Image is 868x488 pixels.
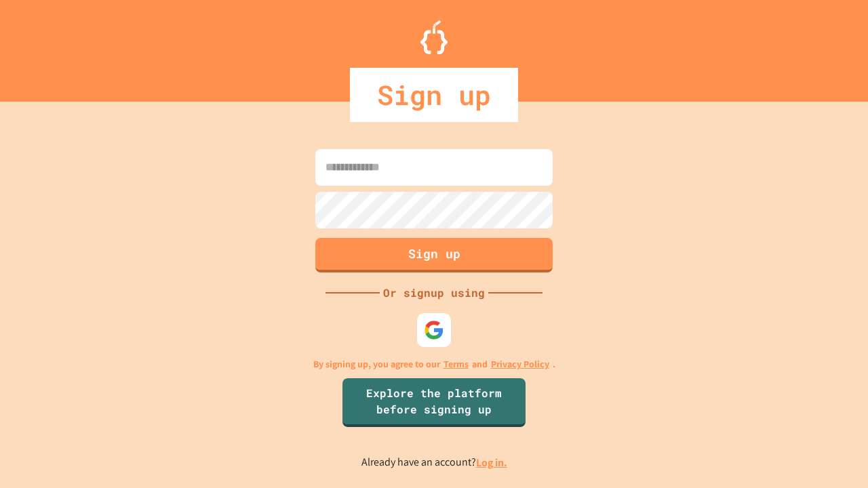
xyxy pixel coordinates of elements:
[315,238,553,272] button: Sign up
[420,20,448,54] img: Logo.svg
[424,320,444,340] img: google-icon.svg
[313,357,555,371] p: By signing up, you agree to our and .
[361,454,507,471] p: Already have an account?
[443,357,469,371] a: Terms
[380,285,488,301] div: Or signup using
[350,68,518,122] div: Sign up
[476,455,507,470] a: Log in.
[342,378,526,427] a: Explore the platform before signing up
[491,357,549,371] a: Privacy Policy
